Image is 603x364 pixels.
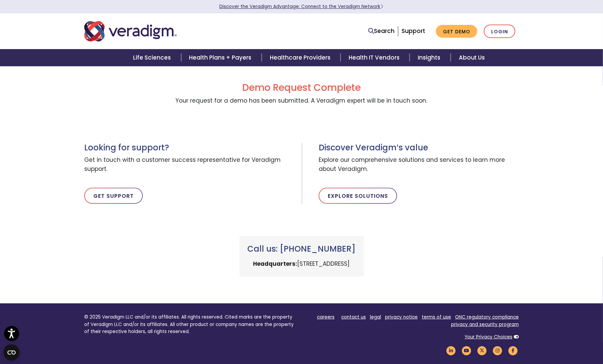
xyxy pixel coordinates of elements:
[341,314,366,320] a: contact us
[410,49,450,66] a: Insights
[385,314,418,320] a: privacy notice
[484,25,515,38] a: Login
[436,25,477,38] a: Get Demo
[176,97,427,105] span: Your request for a demo has been submitted. A Veradigm expert will be in touch soon.
[84,188,143,204] a: Get Support
[84,20,177,42] img: Veradigm logo
[451,49,493,66] a: About Us
[262,49,341,66] a: Healthcare Providers
[381,3,384,10] span: Learn More
[445,347,457,354] a: Veradigm LinkedIn Link
[319,188,397,204] a: Explore Solutions
[422,314,451,320] a: terms of use
[125,49,181,66] a: Life Sciences
[368,27,394,36] a: Search
[248,259,356,268] p: [STREET_ADDRESS]
[84,153,296,177] span: Get in touch with a customer success representative for Veradigm support.
[84,143,296,153] h3: Looking for support?
[319,143,519,153] h3: Discover Veradigm’s value
[253,260,297,268] strong: Headquarters:
[84,314,296,335] p: © 2025 Veradigm LLC and/or its affiliates. All rights reserved. Cited marks are the property of V...
[220,3,384,10] a: Discover the Veradigm Advantage: Connect to the Veradigm NetworkLearn More
[465,334,512,340] a: Your Privacy Choices
[474,323,595,356] iframe: Drift Chat Widget
[319,153,519,177] span: Explore our comprehensive solutions and services to learn more about Veradigm.
[248,244,356,254] h3: Call us: [PHONE_NUMBER]
[370,314,381,320] a: legal
[461,347,472,354] a: Veradigm YouTube Link
[402,27,425,35] a: Support
[181,49,262,66] a: Health Plans + Payers
[451,321,519,328] a: privacy and security program
[84,82,519,94] h2: Demo Request Complete
[455,314,519,320] a: ONC regulatory compliance
[317,314,335,320] a: careers
[3,344,20,361] button: Open CMP widget
[341,49,410,66] a: Health IT Vendors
